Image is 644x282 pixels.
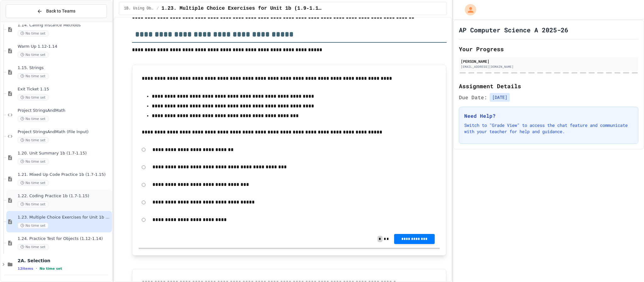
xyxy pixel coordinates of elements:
span: No time set [18,244,48,250]
div: My Account [458,3,478,17]
span: No time set [18,30,48,36]
span: No time set [18,201,48,207]
span: 1.15. Strings [18,65,111,71]
span: No time set [18,159,48,165]
span: 1.24. Practice Test for Objects (1.12-1.14) [18,236,111,241]
span: 2A. Selection [18,258,111,263]
span: No time set [18,223,48,229]
span: 1.23. Multiple Choice Exercises for Unit 1b (1.9-1.15) [18,215,111,220]
div: [PERSON_NAME] [461,58,636,64]
span: Project StringsAndMath [18,108,111,113]
span: • [36,266,37,271]
span: 1B. Using Objects [124,6,154,11]
h3: Need Help? [464,112,633,120]
span: No time set [40,267,62,271]
span: 1.14. Calling Instance Methods [18,23,111,28]
span: No time set [18,52,48,58]
span: No time set [18,137,48,143]
span: No time set [18,116,48,122]
span: 1.23. Multiple Choice Exercises for Unit 1b (1.9-1.15) [162,5,322,12]
p: Switch to "Grade View" to access the chat feature and communicate with your teacher for help and ... [464,122,633,135]
span: Due Date: [459,94,487,101]
span: No time set [18,95,48,100]
span: 12 items [18,267,33,271]
span: Warm Up 1.12-1.14 [18,44,111,49]
button: Back to Teams [6,4,107,18]
span: Project StringsAndMath (File Input) [18,129,111,135]
span: [DATE] [490,93,510,102]
span: 1.21. Mixed Up Code Practice 1b (1.7-1.15) [18,172,111,177]
span: 1.20. Unit Summary 1b (1.7-1.15) [18,151,111,156]
h1: AP Computer Science A 2025-26 [459,25,568,34]
div: [EMAIL_ADDRESS][DOMAIN_NAME] [461,64,636,69]
span: No time set [18,180,48,186]
span: Exit Ticket 1.15 [18,87,111,92]
span: Back to Teams [46,8,75,14]
h2: Your Progress [459,45,638,53]
span: 1.22. Coding Practice 1b (1.7-1.15) [18,193,111,199]
h2: Assignment Details [459,82,638,90]
span: No time set [18,73,48,79]
span: / [157,6,159,11]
